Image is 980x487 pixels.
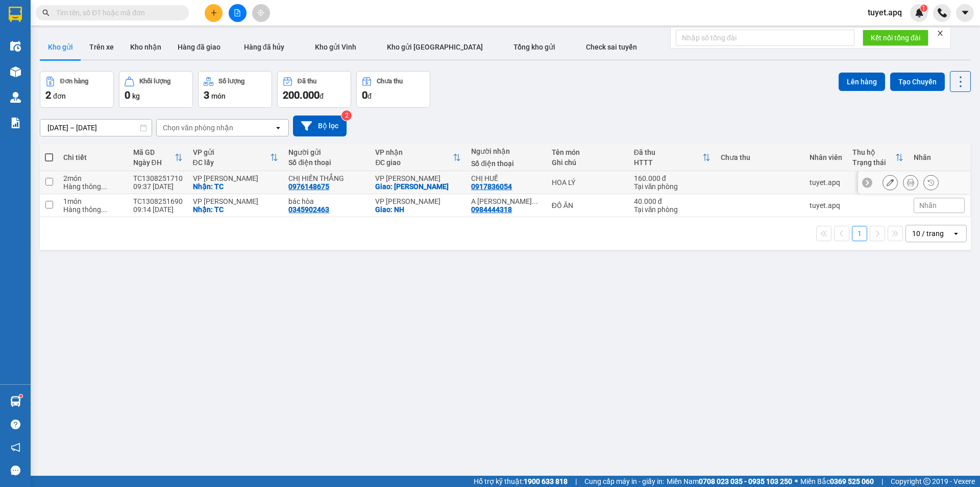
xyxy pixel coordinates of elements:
[10,396,21,407] img: warehouse-icon
[40,35,81,59] button: Kho gửi
[9,7,22,22] img: logo-vxr
[211,92,226,100] span: món
[552,178,624,187] div: HOA LÝ
[11,420,20,429] span: question-circle
[60,78,88,85] div: Đơn hàng
[919,201,937,210] span: Nhãn
[634,182,710,191] div: Tại văn phòng
[53,92,66,100] span: đơn
[133,158,175,167] div: Ngày ĐH
[471,205,512,214] div: 0984444318
[377,78,403,85] div: Chưa thu
[847,144,909,171] th: Toggle SortBy
[198,71,272,108] button: Số lượng3món
[169,35,229,59] button: Hàng đã giao
[634,205,710,214] div: Tại văn phòng
[699,477,792,485] strong: 0708 023 035 - 0935 103 250
[552,201,624,210] div: ĐỒ ĂN
[63,197,122,205] div: 1 món
[125,89,130,101] span: 0
[132,92,140,100] span: kg
[800,476,874,487] span: Miền Bắc
[362,89,367,101] span: 0
[914,153,965,161] div: Nhãn
[810,153,842,161] div: Nhân viên
[11,466,20,475] span: message
[367,92,372,100] span: đ
[922,5,925,12] span: 1
[193,158,271,167] div: ĐC lấy
[122,35,169,59] button: Kho nhận
[133,174,183,182] div: TC1308251710
[471,147,541,155] div: Người nhận
[133,148,175,156] div: Mã GD
[10,41,21,52] img: warehouse-icon
[890,73,945,91] button: Tạo Chuyến
[63,174,122,182] div: 2 món
[315,43,356,51] span: Kho gửi Vinh
[341,110,352,121] sup: 2
[257,9,264,16] span: aim
[937,30,944,37] span: close
[634,148,702,156] div: Đã thu
[193,205,279,214] div: Nhận: TC
[471,159,541,168] div: Số điện thoại
[193,197,279,205] div: VP [PERSON_NAME]
[375,158,453,167] div: ĐC giao
[193,148,271,156] div: VP gửi
[288,148,365,156] div: Người gửi
[810,178,842,187] div: tuyet.apq
[839,73,885,91] button: Lên hàng
[128,144,188,171] th: Toggle SortBy
[19,395,22,398] sup: 1
[883,175,898,190] div: Sửa đơn hàng
[375,148,453,156] div: VP nhận
[274,124,282,132] svg: open
[667,476,792,487] span: Miền Nam
[810,201,842,210] div: tuyet.apq
[575,476,577,487] span: |
[356,71,430,108] button: Chưa thu0đ
[915,8,924,17] img: icon-new-feature
[45,89,51,101] span: 2
[244,43,284,51] span: Hàng đã hủy
[133,197,183,205] div: TC1308251690
[852,148,895,156] div: Thu hộ
[634,174,710,182] div: 160.000 đ
[81,35,122,59] button: Trên xe
[375,205,461,214] div: Giao: NH
[63,153,122,161] div: Chi tiết
[133,205,183,214] div: 09:14 [DATE]
[952,229,960,238] svg: open
[277,71,351,108] button: Đã thu200.000đ
[513,43,555,51] span: Tổng kho gửi
[293,115,347,136] button: Bộ lọc
[10,92,21,103] img: warehouse-icon
[234,9,241,16] span: file-add
[923,478,930,485] span: copyright
[40,71,114,108] button: Đơn hàng2đơn
[795,479,798,483] span: ⚪️
[676,30,854,46] input: Nhập số tổng đài
[193,174,279,182] div: VP [PERSON_NAME]
[912,228,944,239] div: 10 / trang
[871,32,920,43] span: Kết nối tổng đài
[721,153,799,161] div: Chưa thu
[298,78,316,85] div: Đã thu
[252,4,270,22] button: aim
[387,43,483,51] span: Kho gửi [GEOGRAPHIC_DATA]
[629,144,716,171] th: Toggle SortBy
[920,5,927,12] sup: 1
[101,182,107,191] span: ...
[288,205,329,214] div: 0345902463
[586,43,637,51] span: Check sai tuyến
[42,9,50,16] span: search
[552,148,624,156] div: Tên món
[320,92,324,100] span: đ
[375,174,461,182] div: VP [PERSON_NAME]
[938,8,947,17] img: phone-icon
[860,6,910,19] span: tuyet.apq
[852,226,867,241] button: 1
[474,476,568,487] span: Hỗ trợ kỹ thuật:
[471,174,541,182] div: CHỊ HUẾ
